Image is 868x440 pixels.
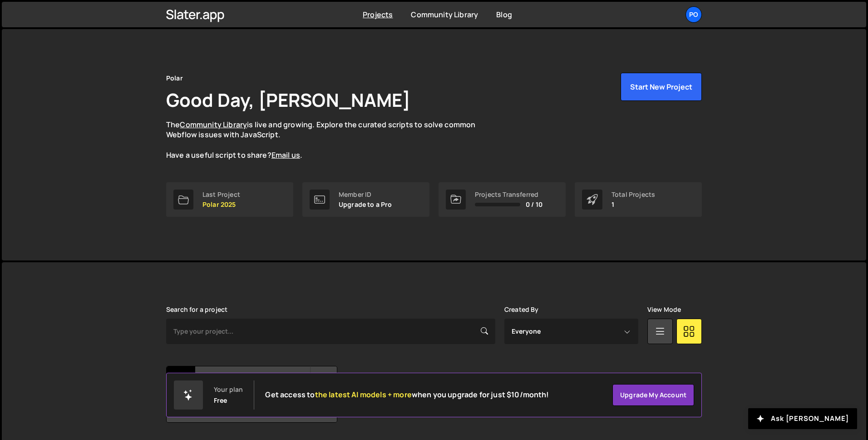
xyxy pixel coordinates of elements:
a: Blog [496,10,512,20]
p: Upgrade to a Pro [339,201,392,208]
div: Free [214,397,227,404]
h2: Get access to when you upgrade for just $10/month! [265,390,549,399]
div: Member ID [339,191,392,198]
p: Polar 2025 [202,201,240,208]
div: Your plan [214,386,243,393]
a: Community Library [180,120,247,130]
h1: Good Day, [PERSON_NAME] [166,87,410,112]
a: Po Polar 2025 Created by [PERSON_NAME] 1 page, last updated by [PERSON_NAME] [DATE] [166,366,337,423]
a: Community Library [411,10,478,20]
a: Upgrade my account [612,384,694,406]
a: Projects [363,10,393,20]
label: Created By [504,306,539,313]
a: Po [686,6,702,23]
a: Email us [271,150,300,160]
input: Type your project... [166,319,495,344]
button: Start New Project [621,73,702,101]
p: 1 [612,201,655,208]
h2: Polar 2025 [200,370,310,380]
div: Total Projects [612,191,655,198]
div: Projects Transferred [475,191,542,198]
p: The is live and growing. Explore the curated scripts to solve common Webflow issues with JavaScri... [166,120,493,160]
div: Po [167,366,195,395]
label: Search for a project [166,306,227,313]
span: 0 / 10 [526,201,542,208]
span: the latest AI models + more [315,390,412,400]
div: Last Project [202,191,240,198]
div: Polar [166,73,183,84]
a: Last Project Polar 2025 [166,182,293,217]
label: View Mode [647,306,681,313]
button: Ask [PERSON_NAME] [748,408,857,429]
